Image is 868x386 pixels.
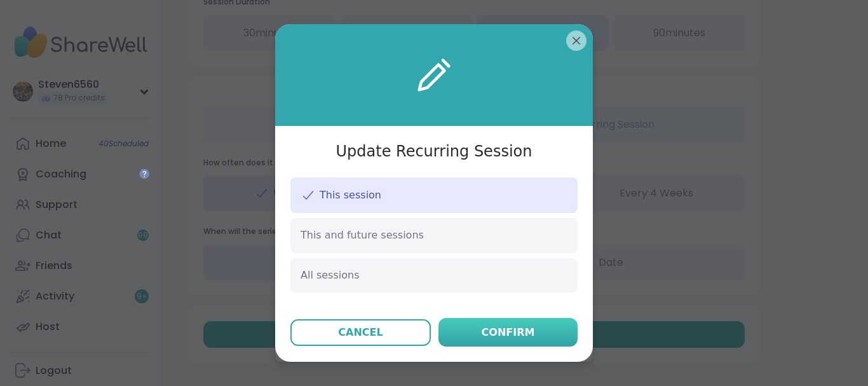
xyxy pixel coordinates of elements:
span: All sessions [301,268,359,282]
span: This and future sessions [301,228,424,242]
div: Confirm [482,325,535,340]
div: Cancel [338,325,383,340]
button: Confirm [438,318,578,347]
span: This session [320,188,381,202]
button: Cancel [290,319,431,346]
iframe: Spotlight [139,169,149,179]
h3: Update Recurring Session [336,141,532,163]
